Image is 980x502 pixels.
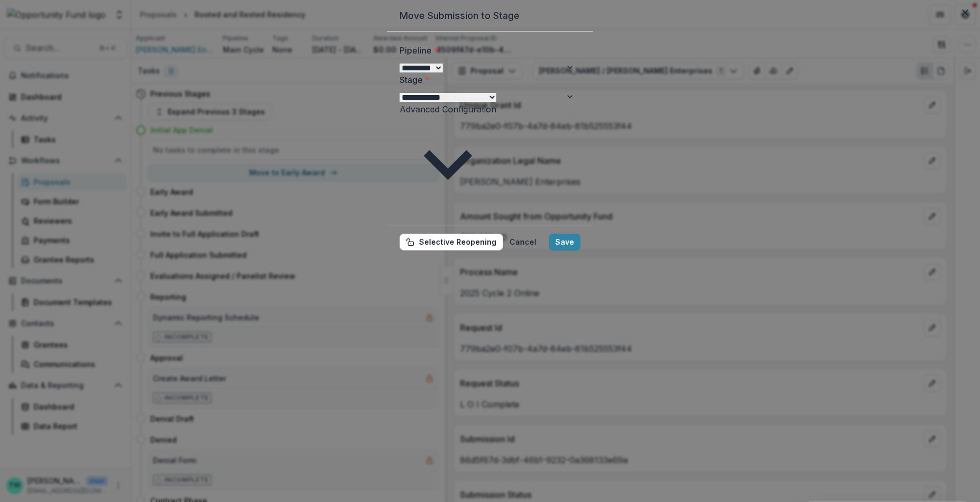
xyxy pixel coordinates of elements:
[400,103,496,212] button: Advanced Configuration
[503,234,543,250] button: Cancel
[400,234,503,250] button: Selective Reopening
[957,4,974,21] button: Close
[400,104,496,114] span: Advanced Configuration
[400,44,574,57] label: Pipeline
[549,234,580,250] button: Save
[400,74,574,86] label: Stage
